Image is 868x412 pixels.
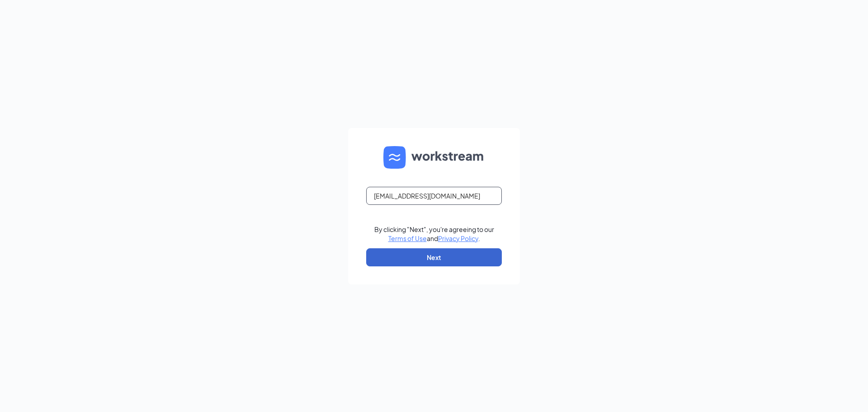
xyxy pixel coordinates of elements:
input: Email [366,187,502,205]
img: WS logo and Workstream text [383,146,485,169]
button: Next [366,248,502,266]
a: Privacy Policy [438,234,478,242]
div: By clicking "Next", you're agreeing to our and . [374,225,494,243]
a: Terms of Use [388,234,427,242]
